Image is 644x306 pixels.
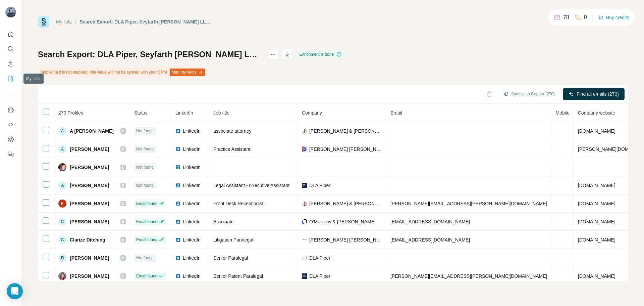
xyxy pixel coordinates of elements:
span: [PERSON_NAME] [PERSON_NAME] [309,146,382,152]
span: [PERSON_NAME] [70,182,109,189]
img: company-logo [302,183,307,188]
span: [PERSON_NAME][EMAIL_ADDRESS][PERSON_NAME][DOMAIN_NAME] [390,273,547,279]
span: [DOMAIN_NAME] [578,183,615,188]
span: [DOMAIN_NAME] [578,201,615,206]
button: Feedback [5,148,16,160]
img: Surfe Logo [38,16,49,28]
span: Associate [213,219,234,224]
img: company-logo [302,201,307,206]
span: [EMAIL_ADDRESS][DOMAIN_NAME] [390,219,470,224]
img: LinkedIn logo [175,219,181,224]
span: Email found [136,273,157,279]
span: LinkedIn [183,218,201,225]
button: Use Surfe on LinkedIn [5,104,16,116]
span: Not found [136,255,154,261]
div: A [58,145,66,153]
span: 270 Profiles [58,110,83,116]
span: Email found [136,219,157,225]
p: 78 [563,13,569,21]
span: [DOMAIN_NAME] [578,273,615,279]
span: Email found [136,201,157,207]
p: 0 [584,13,587,21]
span: Status [134,110,148,116]
span: Litigation Paralegal [213,237,253,243]
img: Avatar [58,200,66,208]
span: [DOMAIN_NAME] [578,237,615,243]
a: My lists [56,19,72,25]
span: Not found [136,146,154,152]
span: Company [302,110,322,116]
span: [PERSON_NAME] & [PERSON_NAME] LLP [309,128,382,134]
div: Mobile field is not mapped, this value will not be synced with your CRM [38,67,207,78]
div: Open Intercom Messenger [7,283,23,299]
span: A [PERSON_NAME] [70,128,114,134]
span: Job title [213,110,229,116]
span: [PERSON_NAME] [70,164,109,171]
button: Search [5,43,16,55]
span: Mobile [556,110,570,116]
span: [DOMAIN_NAME] [578,219,615,224]
span: Legal Assistant - Executive Assistant [213,183,289,188]
span: Not found [136,128,154,134]
span: O'Melveny & [PERSON_NAME] [309,218,376,225]
img: LinkedIn logo [175,273,181,279]
button: Find all emails (270) [563,88,625,100]
span: associate attorney [213,128,252,134]
span: DLA Piper [309,255,330,261]
span: DLA Piper [309,273,330,279]
div: C [58,236,66,244]
img: LinkedIn logo [175,201,181,206]
span: Company website [578,110,615,116]
img: company-logo [302,238,307,241]
span: [PERSON_NAME][EMAIL_ADDRESS][PERSON_NAME][DOMAIN_NAME] [390,201,547,206]
span: [PERSON_NAME] [70,200,109,207]
span: [PERSON_NAME] [70,218,109,225]
span: Email found [136,237,157,243]
span: Email [390,110,402,116]
span: Find all emails (270) [577,91,619,97]
span: LinkedIn [183,200,201,207]
span: LinkedIn [183,182,201,189]
img: Avatar [58,272,66,280]
span: [PERSON_NAME] & [PERSON_NAME] LLP [309,200,382,207]
img: company-logo [302,219,307,224]
img: Avatar [58,163,66,171]
span: [DOMAIN_NAME] [578,128,615,134]
button: Sync all to Copper (270) [499,89,559,99]
span: [PERSON_NAME] [70,255,109,261]
span: [PERSON_NAME] [70,146,109,152]
img: company-logo [302,146,307,152]
span: Not found [136,182,154,188]
span: LinkedIn [183,236,201,243]
img: LinkedIn logo [175,165,181,170]
img: LinkedIn logo [175,128,181,134]
span: [PERSON_NAME] [PERSON_NAME] LLP [309,236,382,243]
img: LinkedIn logo [175,183,181,188]
div: D [58,254,66,262]
img: LinkedIn logo [175,237,181,243]
span: [PERSON_NAME] [70,273,109,279]
span: LinkedIn [183,164,201,171]
span: Not found [136,164,154,170]
span: Front Desk Receptionist [213,201,263,206]
button: Use Surfe API [5,119,16,131]
span: LinkedIn [175,110,193,116]
div: A [58,127,66,135]
span: Clarize Ditching [70,236,105,243]
span: [EMAIL_ADDRESS][DOMAIN_NAME] [390,237,470,243]
span: LinkedIn [183,255,201,261]
span: Practice Assistant [213,146,251,152]
span: Senior Paralegal [213,255,248,261]
span: LinkedIn [183,146,201,152]
img: Avatar [5,7,16,17]
li: / [75,18,76,25]
button: Quick start [5,28,16,40]
button: Buy credits [598,13,629,22]
div: Enrichment is done [297,50,344,58]
img: company-logo [302,128,307,134]
button: Dashboard [5,133,16,145]
div: C [58,218,66,226]
img: LinkedIn logo [175,146,181,152]
button: Map my fields [170,69,205,76]
div: Search Export: DLA Piper, Seyfarth [PERSON_NAME] LLP, [PERSON_NAME], [PERSON_NAME] [PERSON_NAME],... [80,18,213,25]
